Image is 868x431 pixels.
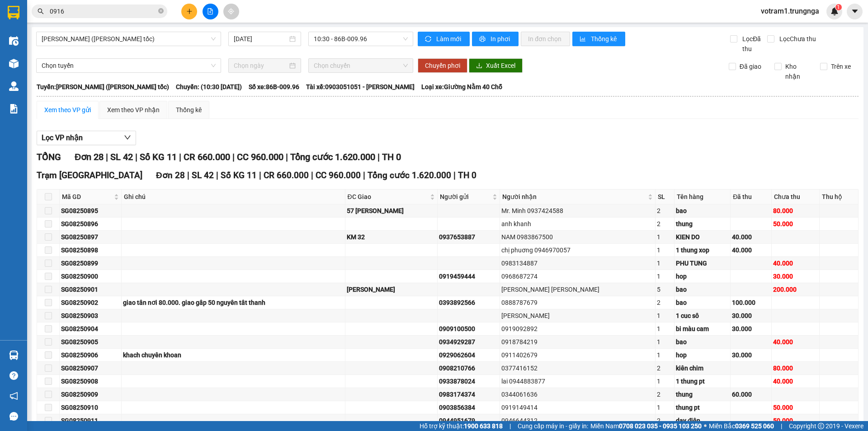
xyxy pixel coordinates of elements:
[382,152,401,162] span: TH 0
[439,271,498,281] div: 0919459444
[572,32,625,46] button: bar-chartThống kê
[9,392,18,400] span: notification
[773,403,818,412] div: 50.000
[61,311,120,321] div: SG08250903
[122,189,345,204] th: Ghi chú
[827,62,854,71] span: Trên xe
[61,350,120,360] div: SG08250906
[316,170,361,180] span: CC 960.000
[501,245,654,255] div: chị phuơng 0946970057
[60,362,122,375] td: SG08250907
[479,36,487,43] span: printer
[773,363,818,373] div: 80.000
[732,324,770,334] div: 30.000
[439,363,498,373] div: 0908210766
[486,61,515,71] span: Xuất Excel
[657,219,672,229] div: 2
[264,170,309,180] span: CR 660.000
[676,245,729,255] div: 1 thung xop
[773,206,818,216] div: 80.000
[501,232,654,242] div: NAM 0983867500
[501,311,654,321] div: [PERSON_NAME]
[657,232,672,242] div: 1
[676,284,729,294] div: bao
[420,421,503,431] span: Hỗ trợ kỹ thuật:
[501,403,654,412] div: 0919149414
[140,152,177,162] span: Số KG 11
[347,206,436,216] div: 57 [PERSON_NAME]
[186,8,193,14] span: plus
[60,270,122,283] td: SG08250900
[676,389,729,399] div: thung
[851,7,859,15] span: caret-down
[676,298,729,308] div: bao
[61,376,120,386] div: SG08250908
[439,403,498,412] div: 0903856384
[501,363,654,373] div: 0377416152
[676,416,729,426] div: day điên
[368,170,451,180] span: Tổng cước 1.620.000
[216,170,218,180] span: |
[61,337,120,347] div: SG08250905
[61,258,120,268] div: SG08250899
[9,412,18,421] span: message
[61,403,120,412] div: SG08250910
[676,350,729,360] div: hop
[501,219,654,229] div: anh khanh
[179,152,181,162] span: |
[60,349,122,362] td: SG08250906
[60,204,122,218] td: SG08250895
[476,62,482,70] span: download
[676,376,729,386] div: 1 thung pt
[619,422,702,430] strong: 0708 023 035 - 0935 103 250
[736,62,765,71] span: Đã giao
[491,34,511,44] span: In phơi
[453,170,456,180] span: |
[657,376,672,386] div: 1
[837,4,840,10] span: 1
[657,416,672,426] div: 2
[657,324,672,334] div: 1
[60,244,122,257] td: SG08250898
[228,8,234,14] span: aim
[731,189,772,204] th: Đã thu
[221,170,257,180] span: Số KG 11
[107,105,160,115] div: Xem theo VP nhận
[773,219,818,229] div: 50.000
[501,206,654,216] div: Mr. Minh 0937424588
[418,58,467,73] button: Chuyển phơi
[501,298,654,308] div: 0888787679
[61,219,120,229] div: SG08250896
[676,258,729,268] div: PHU TUNG
[754,5,826,17] span: votram1.trungnga
[439,350,498,360] div: 0929062604
[501,376,654,386] div: lai 0944883877
[469,58,523,73] button: downloadXuất Excel
[62,192,112,202] span: Mã GD
[123,350,344,360] div: khach chuyên khoan
[732,232,770,242] div: 40.000
[818,423,824,429] span: copyright
[676,311,729,321] div: 1 cuc sô
[676,271,729,281] div: hop
[739,34,767,54] span: Lọc Đã thu
[657,363,672,373] div: 2
[439,232,498,242] div: 0937653887
[223,4,239,19] button: aim
[591,34,618,44] span: Thống kê
[773,376,818,386] div: 40.000
[61,284,120,294] div: SG08250901
[9,350,19,360] img: warehouse-icon
[773,337,818,347] div: 40.000
[773,416,818,426] div: 50.000
[580,36,587,43] span: bar-chart
[184,152,230,162] span: CR 660.000
[61,271,120,281] div: SG08250900
[9,36,19,46] img: warehouse-icon
[776,34,817,44] span: Lọc Chưa thu
[75,152,104,162] span: Đơn 28
[732,298,770,308] div: 100.000
[421,82,502,92] span: Loại xe: Giường Nằm 40 Chỗ
[348,192,428,202] span: ĐC Giao
[42,132,83,143] span: Lọc VP nhận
